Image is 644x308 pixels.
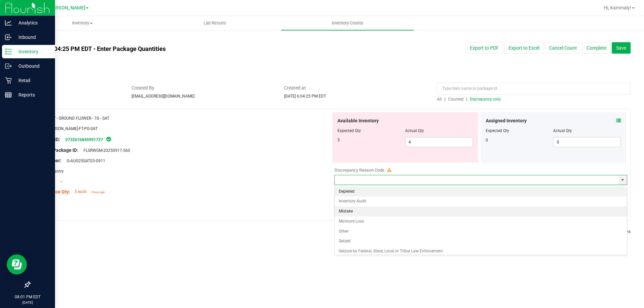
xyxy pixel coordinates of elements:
button: Complete [582,42,611,54]
iframe: Resource center [7,254,27,274]
a: Counted [446,97,466,102]
span: Original Package ID: [35,147,78,153]
span: Pantry [48,169,64,174]
span: FLSRWGM-20250917-560 [80,148,130,153]
span: 2 hours ago [91,191,105,194]
p: Analytics [12,19,52,27]
a: Discrepancy only [468,97,501,102]
a: 2732616845991727 [65,137,103,142]
h4: [DATE] 6:04:25 PM EDT - Enter Package Quantities [30,46,376,52]
inline-svg: Analytics [5,19,12,26]
li: Seized [335,236,627,246]
span: Lab Results [195,20,235,26]
button: Export to Excel [504,42,544,54]
div: Actual Qty [553,128,621,134]
div: 0 [486,137,553,143]
span: Expected Qty [337,128,361,133]
span: Discrepancy Reason Code [334,168,384,173]
p: 08:01 PM EDT [3,294,52,300]
input: 0 [553,137,621,147]
p: Inbound [12,33,52,41]
span: Available Inventory [337,117,379,124]
inline-svg: Retail [5,77,12,84]
p: Reports [12,91,52,99]
span: 5 each [74,189,87,194]
button: Cancel Count [545,42,581,54]
a: Lab Results [149,16,281,30]
span: Counted [448,97,464,102]
inline-svg: Inventory [5,48,12,55]
a: Inventory [16,16,149,30]
span: Actual Qty [405,128,424,133]
button: Save [612,42,631,54]
span: [PERSON_NAME] [48,5,85,11]
div: Expected Qty [486,128,553,134]
span: -- [57,179,62,184]
li: Inventory Audit [335,196,627,206]
span: | [444,97,445,102]
span: FT - GROUND FLOWER - 7G - SAT [51,116,109,121]
span: [EMAIL_ADDRESS][DOMAIN_NAME] [131,94,195,99]
span: Save [616,45,626,51]
a: Inventory Counts [281,16,414,30]
span: Created at [284,84,427,91]
span: Assigned Inventory [486,117,527,124]
p: Inventory [12,48,52,56]
p: [DATE] [3,300,52,305]
span: Discrepancy only [470,97,501,102]
span: Inventory [16,20,148,26]
li: Seizure by Federal, State, Local or Tribal Law Enforcement [335,246,627,256]
li: Depleted [335,187,627,197]
li: Mistake [335,206,627,217]
input: 4 [406,137,473,147]
inline-svg: Inbound [5,34,12,41]
span: All [437,97,442,102]
span: Hi, Kammaly! [604,5,631,10]
li: Moisture Loss [335,217,627,227]
button: Export to PDF [466,42,503,54]
span: Created By [131,84,274,91]
span: Inventory Counts [323,20,372,26]
p: Outbound [12,62,52,70]
a: All [437,97,444,102]
span: [PERSON_NAME]-FT-PG-SAT [47,126,98,131]
input: Type item name or package id [437,83,631,95]
span: | [466,97,467,102]
inline-svg: Reports [5,91,12,98]
span: 5 [337,138,340,142]
span: G-AUG25SAT03-0911 [63,159,105,163]
span: [DATE] 6:04:25 PM EDT [284,94,326,99]
span: select [619,175,627,185]
inline-svg: Outbound [5,63,12,69]
p: Retail [12,76,52,84]
li: Other [335,227,627,237]
span: Status [30,84,121,91]
span: In Sync [106,136,112,142]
